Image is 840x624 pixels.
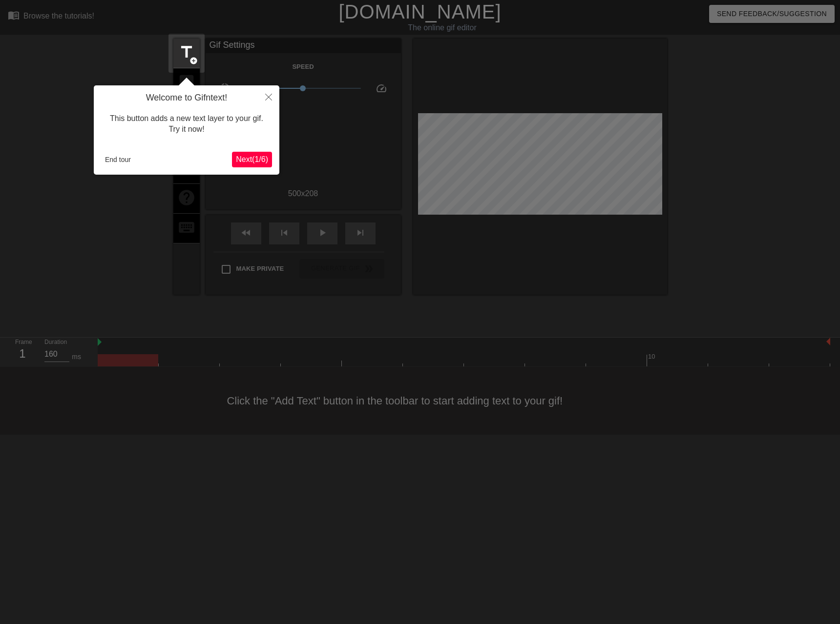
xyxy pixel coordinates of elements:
h4: Welcome to Gifntext! [101,93,272,103]
button: Close [258,85,279,108]
button: Next [232,152,272,167]
button: End tour [101,152,135,167]
div: This button adds a new text layer to your gif. Try it now! [101,103,272,145]
span: Next ( 1 / 6 ) [236,155,268,163]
